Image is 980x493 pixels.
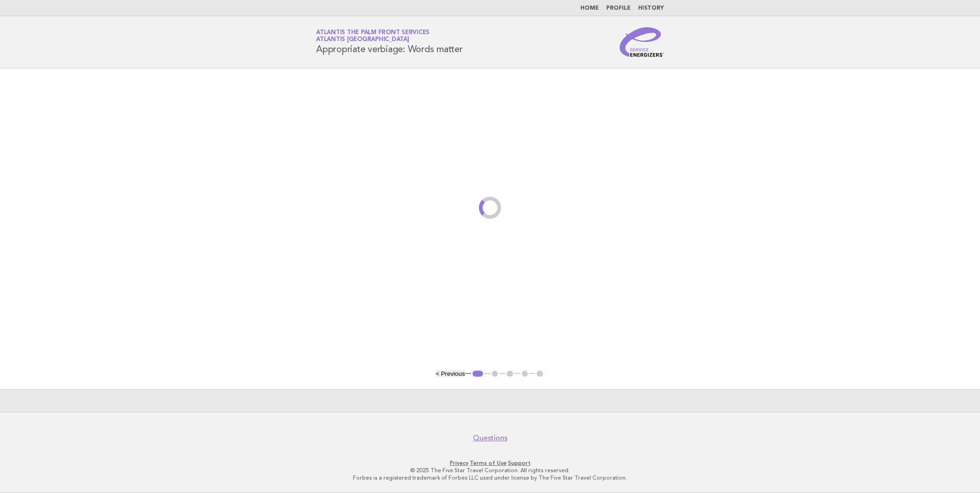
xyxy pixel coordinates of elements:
[208,459,772,467] p: · ·
[606,6,631,11] a: Profile
[316,30,463,54] h1: Appropriate verbiage: Words matter
[638,6,664,11] a: History
[508,460,531,466] a: Support
[473,433,508,443] a: Questions
[620,27,664,57] img: Service Energizers
[316,37,409,43] span: Atlantis [GEOGRAPHIC_DATA]
[470,460,507,466] a: Terms of Use
[208,474,772,481] p: Forbes is a registered trademark of Forbes LLC used under license by The Five Star Travel Corpora...
[580,6,599,11] a: Home
[208,467,772,474] p: © 2025 The Five Star Travel Corporation. All rights reserved.
[316,30,430,42] a: Atlantis The Palm Front ServicesAtlantis [GEOGRAPHIC_DATA]
[450,460,468,466] a: Privacy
